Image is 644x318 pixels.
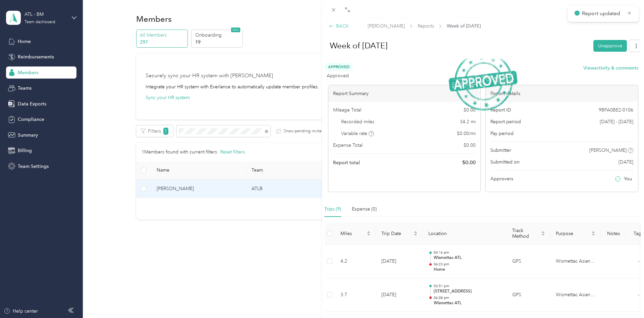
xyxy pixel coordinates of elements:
[507,245,550,278] td: GPS
[323,38,589,54] h1: Week of August 18 2025
[324,63,353,71] span: Approved
[333,159,360,166] span: Report total
[490,118,521,125] span: Report period
[507,222,550,245] th: Track Method
[328,85,481,102] div: Report Summary
[583,64,638,72] button: Viewactivity & comments
[341,130,374,137] span: Variable rate
[582,9,622,18] p: Report updated
[414,230,418,234] span: caret-up
[335,222,376,245] th: Miles
[368,22,405,30] span: [PERSON_NAME]
[556,231,590,236] span: Purpose
[599,106,633,113] span: 9BFA0BE2-0106
[352,206,377,213] div: Expense (0)
[434,296,501,300] p: 04:08 pm
[600,118,633,125] span: [DATE] - [DATE]
[434,262,501,267] p: 04:23 pm
[490,158,520,166] span: Submitted on
[507,278,550,312] td: GPS
[490,130,514,137] span: Pay period
[376,245,423,278] td: [DATE]
[329,22,349,30] div: BACK
[486,85,638,102] div: Report details
[340,231,365,236] span: Miles
[414,233,418,237] span: caret-down
[381,231,412,236] span: Trip Date
[335,278,376,312] td: 3.7
[638,258,639,264] span: -
[460,118,476,125] span: 34.2 mi
[591,230,595,234] span: caret-up
[550,278,601,312] td: Wismettac Asian Foods
[335,245,376,278] td: 4.2
[376,222,423,245] th: Trip Date
[464,142,476,149] span: $ 0.00
[541,233,545,237] span: caret-down
[457,130,476,137] span: $ 0.00 / mi
[606,280,644,318] iframe: Everlance-gr Chat Button Frame
[376,278,423,312] td: [DATE]
[601,222,626,245] th: Notes
[550,222,601,245] th: Purpose
[341,118,374,125] span: Recorded miles
[449,52,518,110] img: ApprovedStamp
[462,158,476,167] span: $ 0.00
[333,106,361,113] span: Mileage Total
[434,267,501,273] p: Home
[418,22,434,30] span: Reports
[367,233,371,237] span: caret-down
[434,284,501,288] p: 03:51 pm
[447,22,481,30] span: Week of [DATE]
[550,245,601,278] td: Wismettac Asian Foods
[367,230,371,234] span: caret-up
[434,300,501,306] p: Wismettac ATL
[333,142,363,149] span: Expense Total
[423,222,507,245] th: Location
[593,40,627,52] button: Unapprove
[490,147,511,154] span: Submitter
[490,175,513,182] span: Approvers
[512,228,540,239] span: Track Method
[324,206,341,213] div: Trips (9)
[619,158,633,166] span: [DATE]
[591,233,595,237] span: caret-down
[434,288,501,294] p: [STREET_ADDRESS]
[327,72,349,79] span: Approved
[589,147,627,154] span: [PERSON_NAME]
[434,250,501,255] p: 04:16 pm
[541,230,545,234] span: caret-up
[624,175,632,182] span: You
[434,255,501,261] p: Wismettac ATL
